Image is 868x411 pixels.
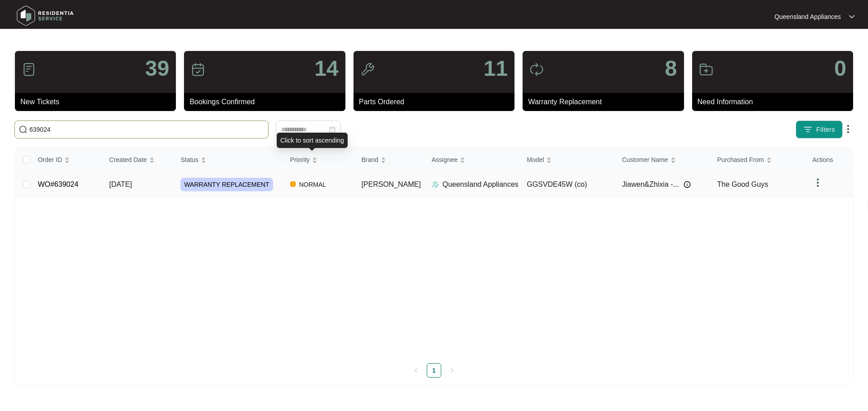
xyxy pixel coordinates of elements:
[31,148,102,172] th: Order ID
[805,148,853,172] th: Actions
[774,12,841,21] p: Queensland Appliances
[812,177,823,188] img: dropdown arrow
[796,120,843,139] button: filter iconFilters
[519,148,615,172] th: Model
[622,155,668,165] span: Customer Name
[717,180,768,188] span: The Good Guys
[529,62,544,77] img: icon
[296,179,330,190] span: NORMAL
[189,97,345,107] p: Bookings Confirmed
[413,368,419,373] span: left
[425,148,520,172] th: Assignee
[717,155,764,165] span: Purchased From
[528,97,684,107] p: Warranty Replacement
[519,172,615,197] td: GGSVDE45W (co)
[361,180,421,188] span: [PERSON_NAME]
[427,364,441,377] a: 1
[290,181,296,187] img: Vercel Logo
[484,58,508,79] p: 11
[38,155,62,165] span: Order ID
[29,125,264,134] input: Search by Order Id, Assignee Name, Customer Name, Brand and Model
[20,97,176,107] p: New Tickets
[283,148,354,172] th: Priority
[409,363,423,378] button: left
[277,133,348,148] div: Click to sort ascending
[14,2,77,29] img: residentia service logo
[290,155,310,165] span: Priority
[173,148,283,172] th: Status
[699,62,713,77] img: icon
[443,179,519,190] p: Queensland Appliances
[834,58,846,79] p: 0
[710,148,805,172] th: Purchased From
[665,58,677,79] p: 8
[622,179,679,190] span: Jiawen&Zhixia -...
[409,363,423,378] li: Previous Page
[698,97,853,107] p: Need Information
[354,148,424,172] th: Brand
[432,181,439,188] img: Assigner Icon
[145,58,169,79] p: 39
[109,180,132,188] span: [DATE]
[445,363,459,378] button: right
[22,62,36,77] img: icon
[843,124,854,134] img: dropdown arrow
[38,180,79,188] a: WO#639024
[19,125,28,134] img: search-icon
[359,97,514,107] p: Parts Ordered
[527,155,544,165] span: Model
[191,62,205,77] img: icon
[360,62,375,77] img: icon
[180,178,273,191] span: WARRANTY REPLACEMENT
[684,181,691,188] img: Info icon
[615,148,710,172] th: Customer Name
[427,363,441,378] li: 1
[180,155,198,165] span: Status
[432,155,458,165] span: Assignee
[849,14,854,19] img: dropdown arrow
[102,148,174,172] th: Created Date
[445,363,459,378] li: Next Page
[449,368,455,373] span: right
[816,125,835,134] span: Filters
[109,155,147,165] span: Created Date
[361,155,378,165] span: Brand
[803,125,812,134] img: filter icon
[314,58,338,79] p: 14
